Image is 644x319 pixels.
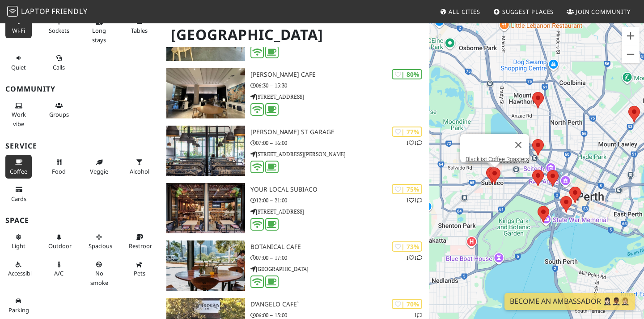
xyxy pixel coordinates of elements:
[576,8,631,16] span: Join Community
[134,269,145,277] span: Pet friendly
[11,63,26,71] span: Quiet
[7,6,18,17] img: LaptopFriendly
[392,127,422,137] div: | 77%
[90,167,108,175] span: Veggie
[126,257,153,281] button: Pets
[86,257,112,290] button: No smoke
[490,4,558,20] a: Suggest Places
[49,26,69,35] span: Power sockets
[5,182,32,206] button: Cards
[86,14,112,47] button: Long stays
[126,14,153,38] button: Tables
[466,156,529,162] a: Blacklist Coffee Roasters
[5,293,32,317] button: Parking
[5,85,156,93] h3: Community
[5,230,32,253] button: Light
[250,186,429,193] h3: Your Local Subiaco
[250,243,429,251] h3: Botanical Cafe
[49,110,69,118] span: Group tables
[48,242,72,250] span: Outdoor area
[8,269,35,277] span: Accessible
[7,4,88,20] a: LaptopFriendly LaptopFriendly
[161,126,429,176] a: Gordon St Garage | 77% 11 [PERSON_NAME] St Garage 07:00 – 16:00 [STREET_ADDRESS][PERSON_NAME]
[90,269,108,286] span: Smoke free
[21,6,50,16] span: Laptop
[12,242,25,250] span: Natural light
[166,183,245,233] img: Your Local Subiaco
[5,98,32,131] button: Work vibe
[250,253,429,262] p: 07:00 – 17:00
[46,51,72,74] button: Calls
[5,216,156,225] h3: Space
[126,230,153,253] button: Restroom
[504,293,635,310] a: Become an Ambassador 🤵🏻‍♀️🤵🏾‍♂️🤵🏼‍♀️
[12,110,26,127] span: People working
[406,196,422,205] p: 1 1
[129,242,155,250] span: Restroom
[10,167,27,175] span: Coffee
[86,230,112,253] button: Spacious
[164,22,428,47] h1: [GEOGRAPHIC_DATA]
[166,68,245,118] img: Hemingway Cafe
[52,167,66,175] span: Food
[166,126,245,176] img: Gordon St Garage
[250,196,429,205] p: 12:00 – 21:00
[508,134,529,156] button: Close
[250,71,429,79] h3: [PERSON_NAME] Cafe
[130,167,149,175] span: Alcohol
[449,8,480,16] span: All Cities
[126,155,153,179] button: Alcohol
[86,155,112,179] button: Veggie
[161,68,429,118] a: Hemingway Cafe | 80% [PERSON_NAME] Cafe 06:30 – 15:30 [STREET_ADDRESS]
[622,45,640,63] button: Zoom out
[46,257,72,281] button: A/C
[392,69,422,79] div: | 80%
[250,128,429,136] h3: [PERSON_NAME] St Garage
[5,155,32,179] button: Coffee
[12,26,25,35] span: Stable Wi-Fi
[250,150,429,158] p: [STREET_ADDRESS][PERSON_NAME]
[250,265,429,273] p: [GEOGRAPHIC_DATA]
[46,14,72,38] button: Sockets
[131,26,148,35] span: Work-friendly tables
[5,257,32,281] button: Accessible
[161,240,429,291] a: Botanical Cafe | 73% 11 Botanical Cafe 07:00 – 17:00 [GEOGRAPHIC_DATA]
[92,26,106,44] span: Long stays
[8,306,29,314] span: Parking
[250,207,429,216] p: [STREET_ADDRESS]
[5,14,32,38] button: Wi-Fi
[53,63,65,71] span: Video/audio calls
[622,27,640,45] button: Zoom in
[502,8,554,16] span: Suggest Places
[46,230,72,253] button: Outdoor
[563,4,634,20] a: Join Community
[392,299,422,309] div: | 70%
[436,4,484,20] a: All Cities
[5,51,32,74] button: Quiet
[250,139,429,147] p: 07:00 – 16:00
[161,183,429,233] a: Your Local Subiaco | 75% 11 Your Local Subiaco 12:00 – 21:00 [STREET_ADDRESS]
[51,6,87,16] span: Friendly
[406,253,422,262] p: 1 1
[54,269,64,277] span: Air conditioned
[250,92,429,101] p: [STREET_ADDRESS]
[5,142,156,150] h3: Service
[89,242,112,250] span: Spacious
[406,139,422,147] p: 1 1
[11,195,26,203] span: Credit cards
[392,241,422,252] div: | 73%
[392,184,422,194] div: | 75%
[250,81,429,90] p: 06:30 – 15:30
[166,240,245,291] img: Botanical Cafe
[46,98,72,122] button: Groups
[46,155,72,179] button: Food
[250,301,429,308] h3: D'Angelo Cafe`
